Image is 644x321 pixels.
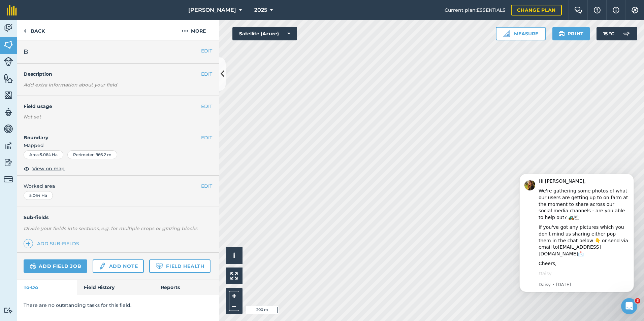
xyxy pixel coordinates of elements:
iframe: Intercom live chat [621,298,637,314]
h4: Sub-fields [17,214,219,221]
img: svg+xml;base64,PHN2ZyB4bWxucz0iaHR0cDovL3d3dy53My5vcmcvMjAwMC9zdmciIHdpZHRoPSIxNyIgaGVpZ2h0PSIxNy... [613,6,619,14]
em: Divide your fields into sections, e.g. for multiple crops or grazing blocks [24,225,197,231]
span: 3 [635,298,640,304]
img: svg+xml;base64,PD94bWwgdmVyc2lvbj0iMS4wIiBlbmNvZGluZz0idXRmLTgiPz4KPCEtLSBHZW5lcmF0b3I6IEFkb2JlIE... [4,107,13,117]
img: fieldmargin Logo [7,5,17,15]
a: Reports [154,280,219,295]
img: svg+xml;base64,PHN2ZyB4bWxucz0iaHR0cDovL3d3dy53My5vcmcvMjAwMC9zdmciIHdpZHRoPSIxOSIgaGVpZ2h0PSIyNC... [558,30,565,38]
img: svg+xml;base64,PD94bWwgdmVyc2lvbj0iMS4wIiBlbmNvZGluZz0idXRmLTgiPz4KPCEtLSBHZW5lcmF0b3I6IEFkb2JlIE... [4,175,13,184]
button: EDIT [201,103,212,110]
img: svg+xml;base64,PD94bWwgdmVyc2lvbj0iMS4wIiBlbmNvZGluZz0idXRmLTgiPz4KPCEtLSBHZW5lcmF0b3I6IEFkb2JlIE... [4,141,13,151]
a: Field History [77,280,154,295]
img: Four arrows, one pointing top left, one top right, one bottom right and the last bottom left [230,272,238,280]
button: More [168,20,219,40]
img: svg+xml;base64,PHN2ZyB4bWxucz0iaHR0cDovL3d3dy53My5vcmcvMjAwMC9zdmciIHdpZHRoPSI1NiIgaGVpZ2h0PSI2MC... [4,90,13,100]
a: Add note [93,259,144,273]
img: svg+xml;base64,PHN2ZyB4bWxucz0iaHR0cDovL3d3dy53My5vcmcvMjAwMC9zdmciIHdpZHRoPSIyMCIgaGVpZ2h0PSIyNC... [182,27,188,35]
span: 2025 [254,6,267,14]
button: Measure [496,27,546,40]
img: svg+xml;base64,PHN2ZyB4bWxucz0iaHR0cDovL3d3dy53My5vcmcvMjAwMC9zdmciIHdpZHRoPSIxOCIgaGVpZ2h0PSIyNC... [24,165,30,173]
div: Not set [24,113,212,120]
button: EDIT [201,70,212,78]
span: i [233,251,235,260]
div: Perimeter : 966.2 m [67,150,117,159]
img: svg+xml;base64,PD94bWwgdmVyc2lvbj0iMS4wIiBlbmNvZGluZz0idXRmLTgiPz4KPCEtLSBHZW5lcmF0b3I6IEFkb2JlIE... [4,124,13,134]
h4: Boundary [17,127,201,141]
img: svg+xml;base64,PD94bWwgdmVyc2lvbj0iMS4wIiBlbmNvZGluZz0idXRmLTgiPz4KPCEtLSBHZW5lcmF0b3I6IEFkb2JlIE... [4,307,13,314]
img: svg+xml;base64,PHN2ZyB4bWxucz0iaHR0cDovL3d3dy53My5vcmcvMjAwMC9zdmciIHdpZHRoPSIxNCIgaGVpZ2h0PSIyNC... [26,240,31,248]
h4: Description [24,70,212,78]
a: Add sub-fields [24,239,82,248]
span: View on map [32,165,65,172]
div: 5.064 Ha [24,191,53,200]
img: svg+xml;base64,PD94bWwgdmVyc2lvbj0iMS4wIiBlbmNvZGluZz0idXRmLTgiPz4KPCEtLSBHZW5lcmF0b3I6IEFkb2JlIE... [4,157,13,168]
h4: Field usage [24,103,201,110]
button: EDIT [201,134,212,141]
button: + [229,291,239,301]
button: EDIT [201,182,212,190]
span: Worked area [24,182,212,190]
img: svg+xml;base64,PHN2ZyB4bWxucz0iaHR0cDovL3d3dy53My5vcmcvMjAwMC9zdmciIHdpZHRoPSI5IiBoZWlnaHQ9IjI0Ii... [24,27,27,35]
div: Area : 5.064 Ha [24,150,63,159]
button: i [226,247,243,264]
img: svg+xml;base64,PHN2ZyB4bWxucz0iaHR0cDovL3d3dy53My5vcmcvMjAwMC9zdmciIHdpZHRoPSI1NiIgaGVpZ2h0PSI2MC... [4,73,13,83]
a: Change plan [511,5,562,15]
img: A cog icon [631,7,639,13]
span: [PERSON_NAME] [188,6,236,14]
span: B [24,47,28,57]
button: – [229,301,239,311]
button: Print [552,27,590,40]
iframe: Intercom notifications message [509,164,644,303]
img: svg+xml;base64,PD94bWwgdmVyc2lvbj0iMS4wIiBlbmNvZGluZz0idXRmLTgiPz4KPCEtLSBHZW5lcmF0b3I6IEFkb2JlIE... [4,23,13,33]
span: 15 ° C [603,27,614,40]
img: svg+xml;base64,PHN2ZyB4bWxucz0iaHR0cDovL3d3dy53My5vcmcvMjAwMC9zdmciIHdpZHRoPSI1NiIgaGVpZ2h0PSI2MC... [4,40,13,50]
button: 15 °C [597,27,637,40]
button: View on map [24,165,65,173]
span: Mapped [17,142,219,149]
a: Back [17,20,52,40]
a: Add field job [24,259,87,273]
img: svg+xml;base64,PD94bWwgdmVyc2lvbj0iMS4wIiBlbmNvZGluZz0idXRmLTgiPz4KPCEtLSBHZW5lcmF0b3I6IEFkb2JlIE... [4,57,13,66]
img: Ruler icon [503,30,510,37]
img: svg+xml;base64,PD94bWwgdmVyc2lvbj0iMS4wIiBlbmNvZGluZz0idXRmLTgiPz4KPCEtLSBHZW5lcmF0b3I6IEFkb2JlIE... [99,262,106,270]
img: svg+xml;base64,PD94bWwgdmVyc2lvbj0iMS4wIiBlbmNvZGluZz0idXRmLTgiPz4KPCEtLSBHZW5lcmF0b3I6IEFkb2JlIE... [30,262,36,270]
a: Field Health [149,259,210,273]
em: Add extra information about your field [24,82,117,88]
img: svg+xml;base64,PD94bWwgdmVyc2lvbj0iMS4wIiBlbmNvZGluZz0idXRmLTgiPz4KPCEtLSBHZW5lcmF0b3I6IEFkb2JlIE... [620,27,633,40]
img: Two speech bubbles overlapping with the left bubble in the forefront [574,7,582,13]
span: Current plan : ESSENTIALS [445,6,506,14]
button: EDIT [201,47,212,55]
p: There are no outstanding tasks for this field. [24,301,212,309]
a: To-Do [17,280,77,295]
img: A question mark icon [593,7,601,13]
button: Satellite (Azure) [232,27,297,40]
